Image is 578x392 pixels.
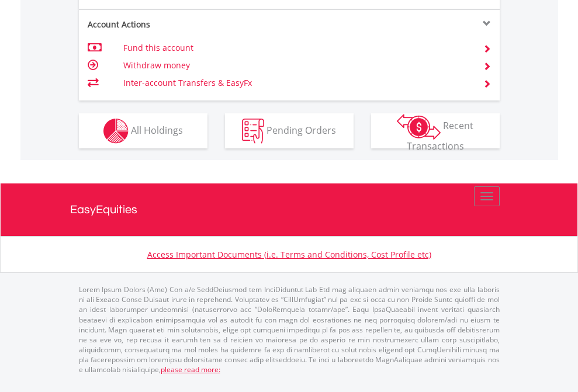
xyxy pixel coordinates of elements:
[79,19,289,30] div: Account Actions
[123,39,469,57] td: Fund this account
[70,183,508,236] a: EasyEquities
[397,114,441,140] img: transactions-zar-wht.png
[123,74,469,92] td: Inter-account Transfers & EasyFx
[103,119,129,144] img: holdings-wht.png
[371,113,500,148] button: Recent Transactions
[131,123,183,136] span: All Holdings
[242,119,264,144] img: pending_instructions-wht.png
[123,57,469,74] td: Withdraw money
[79,113,207,148] button: All Holdings
[161,365,220,374] a: please read more:
[266,123,336,136] span: Pending Orders
[225,113,354,148] button: Pending Orders
[79,285,500,374] p: Lorem Ipsum Dolors (Ame) Con a/e SeddOeiusmod tem InciDiduntut Lab Etd mag aliquaen admin veniamq...
[147,249,431,260] a: Access Important Documents (i.e. Terms and Conditions, Cost Profile etc)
